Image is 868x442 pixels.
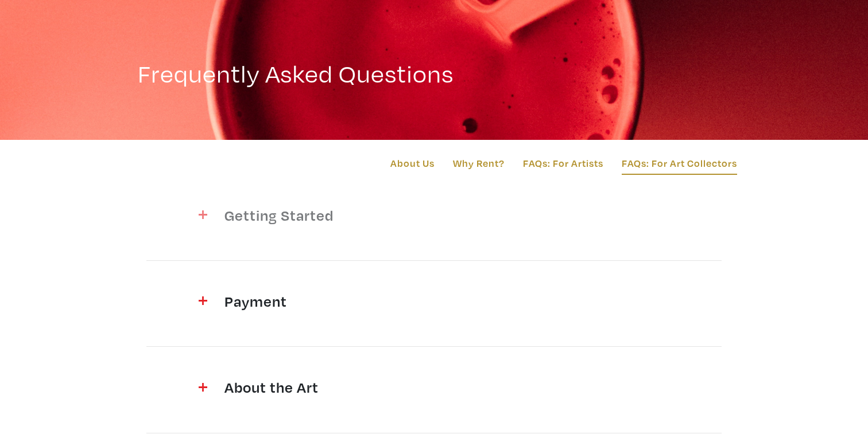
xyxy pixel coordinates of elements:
[138,26,730,88] h1: Frequently Asked Questions
[453,155,505,171] a: Why Rent?
[622,155,737,175] a: FAQs: For Art Collectors
[523,155,603,171] a: FAQs: For Artists
[224,292,644,310] h4: Payment
[199,210,207,219] img: plus.svg
[199,296,207,305] img: plus.svg
[199,383,207,392] img: plus.svg
[224,378,644,396] h4: About the Art
[390,155,435,171] a: About Us
[224,206,644,224] h4: Getting Started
